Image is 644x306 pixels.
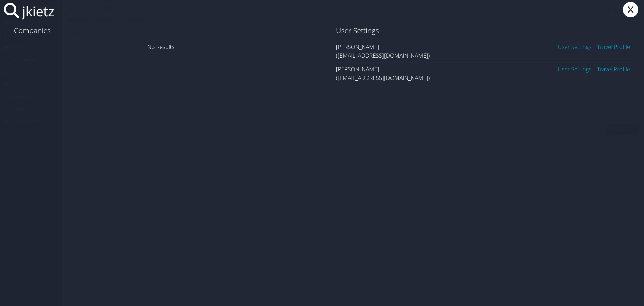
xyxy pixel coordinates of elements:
div: No Results [12,40,310,54]
a: User Settings [558,65,591,73]
a: View OBT Profile [597,43,630,51]
span: | [591,65,597,73]
div: ([EMAIL_ADDRESS][DOMAIN_NAME]) [336,51,630,60]
span: | [591,43,597,51]
span: [PERSON_NAME] [336,65,379,73]
a: View OBT Profile [597,65,630,73]
div: ([EMAIL_ADDRESS][DOMAIN_NAME]) [336,73,630,82]
h1: User Settings [336,25,630,36]
a: User Settings [558,43,591,51]
h1: Companies [14,25,308,36]
span: [PERSON_NAME] [336,43,379,51]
